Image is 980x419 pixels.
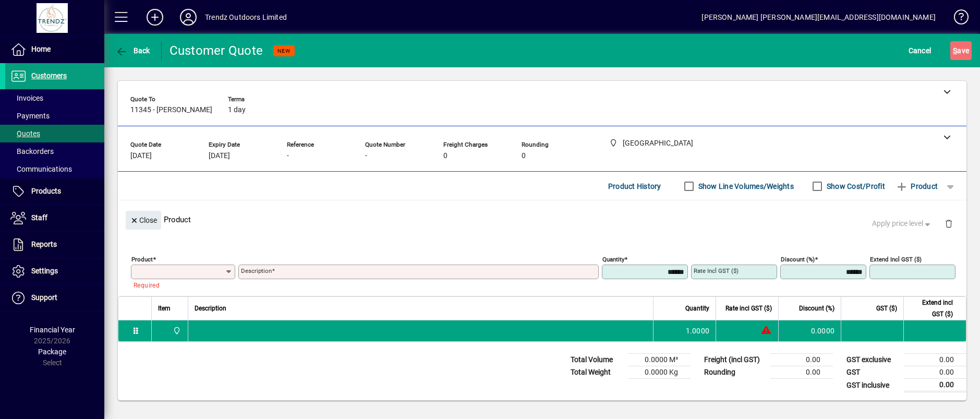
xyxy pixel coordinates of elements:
[209,152,230,160] span: [DATE]
[115,46,150,55] span: Back
[628,354,691,366] td: 0.0000 M³
[868,214,937,233] button: Apply price level
[5,160,104,178] a: Communications
[158,303,171,314] span: Item
[130,212,157,229] span: Close
[10,94,43,102] span: Invoices
[778,320,841,341] td: 0.0000
[123,215,164,224] app-page-header-button: Close
[604,177,666,196] button: Product History
[10,147,54,155] span: Backorders
[31,45,51,53] span: Home
[936,219,961,228] app-page-header-button: Delete
[5,107,104,125] a: Payments
[5,37,104,63] a: Home
[825,181,885,191] label: Show Cost/Profit
[699,354,770,366] td: Freight (incl GST)
[522,152,526,160] span: 0
[906,41,934,60] button: Cancel
[841,354,904,366] td: GST exclusive
[241,267,272,274] mat-label: Description
[228,106,246,114] span: 1 day
[205,9,287,26] div: Trendz Outdoors Limited
[287,152,289,160] span: -
[172,8,205,27] button: Profile
[5,125,104,142] a: Quotes
[872,218,933,229] span: Apply price level
[131,256,153,263] mat-label: Product
[118,200,966,238] div: Product
[770,366,833,379] td: 0.00
[770,354,833,366] td: 0.00
[5,89,104,107] a: Invoices
[134,279,227,290] mat-error: Required
[841,379,904,392] td: GST inclusive
[5,178,104,205] a: Products
[628,366,691,379] td: 0.0000 Kg
[31,187,61,195] span: Products
[701,9,936,26] div: [PERSON_NAME] [PERSON_NAME][EMAIL_ADDRESS][DOMAIN_NAME]
[10,165,72,173] span: Communications
[5,205,104,231] a: Staff
[781,256,815,263] mat-label: Discount (%)
[126,211,161,230] button: Close
[10,112,50,120] span: Payments
[130,152,152,160] span: [DATE]
[686,326,710,336] span: 1.0000
[936,211,961,236] button: Delete
[31,213,47,222] span: Staff
[170,325,182,337] span: New Plymouth
[31,267,58,275] span: Settings
[799,303,834,314] span: Discount (%)
[31,240,57,248] span: Reports
[38,348,66,356] span: Package
[565,354,628,366] td: Total Volume
[10,129,40,138] span: Quotes
[950,41,972,60] button: Save
[608,178,661,195] span: Product History
[841,366,904,379] td: GST
[5,258,104,284] a: Settings
[31,71,67,80] span: Customers
[5,142,104,160] a: Backorders
[104,41,162,60] app-page-header-button: Back
[953,46,957,55] span: S
[696,181,794,191] label: Show Line Volumes/Weights
[946,2,967,36] a: Knowledge Base
[694,267,739,274] mat-label: Rate incl GST ($)
[30,326,75,334] span: Financial Year
[602,256,624,263] mat-label: Quantity
[699,366,770,379] td: Rounding
[904,354,966,366] td: 0.00
[904,379,966,392] td: 0.00
[130,106,212,114] span: 11345 - [PERSON_NAME]
[170,42,263,59] div: Customer Quote
[870,256,922,263] mat-label: Extend incl GST ($)
[953,42,969,59] span: ave
[910,297,953,320] span: Extend incl GST ($)
[195,303,226,314] span: Description
[565,366,628,379] td: Total Weight
[31,293,57,302] span: Support
[443,152,447,160] span: 0
[138,8,172,27] button: Add
[876,303,897,314] span: GST ($)
[725,303,772,314] span: Rate incl GST ($)
[904,366,966,379] td: 0.00
[5,232,104,258] a: Reports
[5,285,104,311] a: Support
[685,303,709,314] span: Quantity
[909,42,931,59] span: Cancel
[365,152,367,160] span: -
[277,47,291,54] span: NEW
[113,41,153,60] button: Back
